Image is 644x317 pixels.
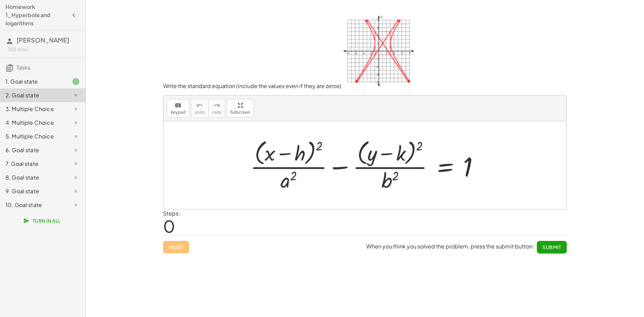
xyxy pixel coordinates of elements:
span: keypad [171,110,186,115]
i: Task not started. [72,146,80,154]
i: Task not started. [72,105,80,113]
i: undo [196,101,203,110]
div: 8. Goal state [5,173,61,182]
button: keyboardkeypad [167,99,189,118]
div: 2. Goal state [5,91,61,99]
div: 3. Multiple Choice [5,105,61,113]
span: When you think you solved the problem, press the submit button: [366,243,534,250]
i: Task not started. [72,160,80,168]
i: Task finished. [72,77,80,86]
div: 9. Goal state [5,187,61,195]
i: redo [214,101,220,110]
span: redo [212,110,221,115]
span: 0 [163,216,175,236]
div: 6. Goal state [5,146,61,154]
div: 1. Goal state [5,77,61,86]
i: Task not started. [72,119,80,127]
button: redoredo [208,99,225,118]
label: Steps: [163,210,180,217]
span: Submit [542,244,561,250]
span: fullscreen [230,110,250,115]
div: 7. Goal state [5,160,61,168]
i: Task not started. [72,173,80,182]
div: 4. Multiple Choice [5,119,61,127]
button: undoundo [191,99,209,118]
span: Tasks [16,64,31,71]
i: keyboard [175,101,181,110]
div: Not you? [8,45,80,52]
button: Submit [537,241,567,253]
span: undo [195,110,205,115]
div: 5. Multiple Choice [5,132,61,141]
p: Write the standard equation (include the values even if they are zeros) [163,13,567,90]
div: 10. Goal state [5,201,61,209]
i: Task not started. [72,132,80,141]
i: Task not started. [72,91,80,99]
button: Turn In All [19,215,66,227]
span: Turn In All [25,218,61,224]
h4: Homework 1_Hyperbola and logarithms [5,3,68,27]
span: [PERSON_NAME] [16,36,69,44]
i: Task not started. [72,201,80,209]
button: fullscreen [227,99,254,118]
i: Task not started. [72,187,80,195]
img: 238990a44310546871f3f4380d17ca2b5005e65246ea4ca8d317ec10939e4e0e.png [341,13,414,88]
